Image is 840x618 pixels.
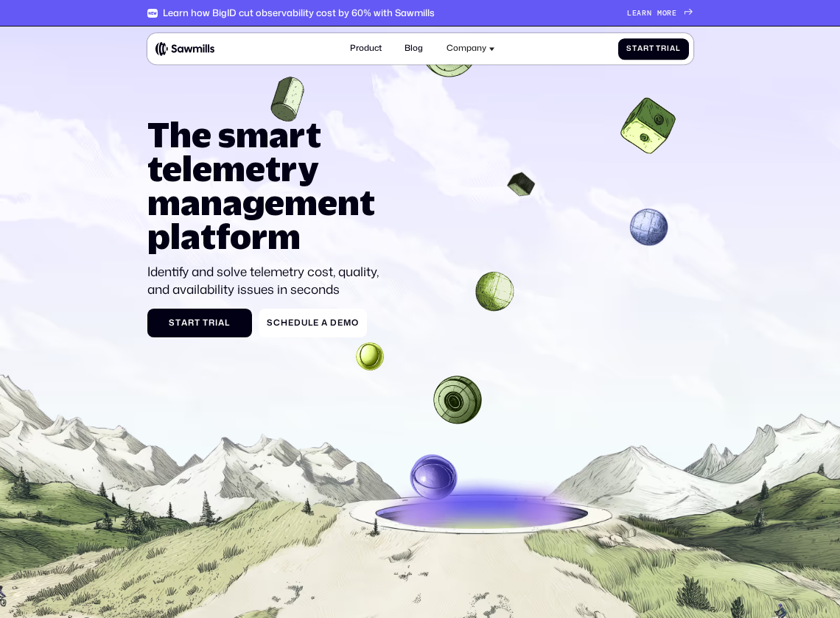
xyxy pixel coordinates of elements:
[637,9,642,18] span: a
[294,318,301,329] span: d
[218,318,225,329] span: a
[667,9,672,18] span: r
[343,318,351,329] span: m
[656,44,661,53] span: T
[267,318,273,329] span: S
[351,318,359,329] span: o
[661,44,667,53] span: r
[627,9,693,18] a: Learnmore
[649,44,654,53] span: t
[321,318,328,329] span: a
[259,309,367,337] a: ScheduleaDemo
[209,318,215,329] span: r
[337,318,343,329] span: e
[273,318,281,329] span: c
[662,9,668,18] span: o
[147,263,391,298] p: Identify and solve telemetry cost, quality, and availability issues in seconds
[281,318,288,329] span: h
[667,44,670,53] span: i
[181,318,188,329] span: a
[447,44,486,55] div: Company
[632,9,637,18] span: e
[647,9,652,18] span: n
[225,318,230,329] span: l
[642,9,647,18] span: r
[188,318,195,329] span: r
[399,38,430,60] a: Blog
[618,38,689,60] a: StartTrial
[147,118,391,254] h1: The smart telemetry management platform
[330,318,337,329] span: D
[203,318,209,329] span: T
[627,9,632,18] span: L
[301,318,308,329] span: u
[343,38,388,60] a: Product
[626,44,632,53] span: S
[637,44,643,53] span: a
[643,44,649,53] span: r
[440,38,500,60] div: Company
[657,9,662,18] span: m
[169,318,175,329] span: S
[147,309,253,337] a: StartTrial
[672,9,677,18] span: e
[313,318,319,329] span: e
[670,44,676,53] span: a
[163,7,435,18] div: Learn how BigID cut observability cost by 60% with Sawmills
[175,318,181,329] span: t
[632,44,637,53] span: t
[308,318,313,329] span: l
[215,318,218,329] span: i
[676,44,681,53] span: l
[288,318,294,329] span: e
[195,318,200,329] span: t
